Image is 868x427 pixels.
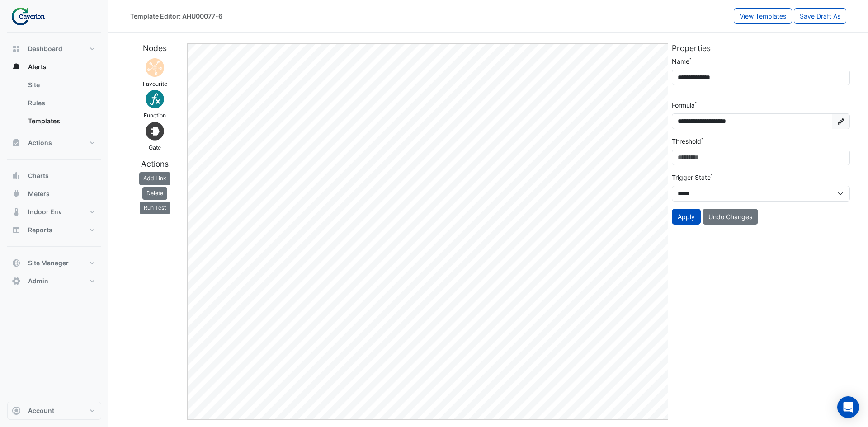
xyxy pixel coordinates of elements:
span: Account [28,406,54,415]
span: Charts [28,171,49,180]
h5: Properties [672,43,850,53]
button: Alerts [7,58,101,76]
button: Charts [7,167,101,185]
small: Gate [149,144,161,151]
button: Dashboard [7,40,101,58]
button: Add Link [139,172,170,185]
span: Alerts [28,62,47,71]
img: Cannot add sensor nodes as the template has been deployed 18 times [144,56,166,79]
app-icon: Alerts [12,62,21,71]
a: Rules [21,94,101,112]
small: Function [144,112,166,119]
button: Apply [672,209,701,225]
img: Company Logo [11,7,52,25]
label: Trigger State [672,173,711,182]
button: Undo Changes [703,209,758,225]
label: Name [672,56,689,66]
img: Gate [144,120,166,142]
label: Formula [672,100,695,110]
a: Templates [21,112,101,130]
span: Dashboard [28,44,62,53]
button: Meters [7,185,101,203]
div: Open Intercom Messenger [837,396,859,418]
span: Admin [28,277,48,286]
app-icon: Dashboard [12,44,21,53]
app-icon: Actions [12,138,21,147]
app-icon: Admin [12,277,21,286]
app-icon: Meters [12,189,21,198]
button: Delete [142,187,167,200]
label: Threshold [672,136,701,146]
img: Function [144,88,166,110]
app-icon: Charts [12,171,21,180]
span: Reports [28,225,52,235]
a: Site [21,76,101,94]
small: Favourite [143,80,167,87]
button: Admin [7,272,101,290]
h5: Actions [127,159,184,169]
span: Site Manager [28,258,69,267]
div: Template Editor: AHU00077-6 [130,11,222,21]
button: Actions [7,134,101,152]
span: Indoor Env [28,207,62,216]
app-icon: Reports [12,225,21,235]
button: Save Draft As [794,8,846,24]
button: Reports [7,221,101,239]
button: Run Test [140,202,170,214]
app-icon: Indoor Env [12,207,21,216]
button: Indoor Env [7,203,101,221]
h5: Nodes [127,43,184,53]
button: View Templates [734,8,792,24]
span: Meters [28,189,50,198]
button: Account [7,402,101,420]
app-icon: Site Manager [12,258,21,267]
span: Actions [28,138,52,147]
div: Alerts [7,76,101,134]
button: Site Manager [7,254,101,272]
